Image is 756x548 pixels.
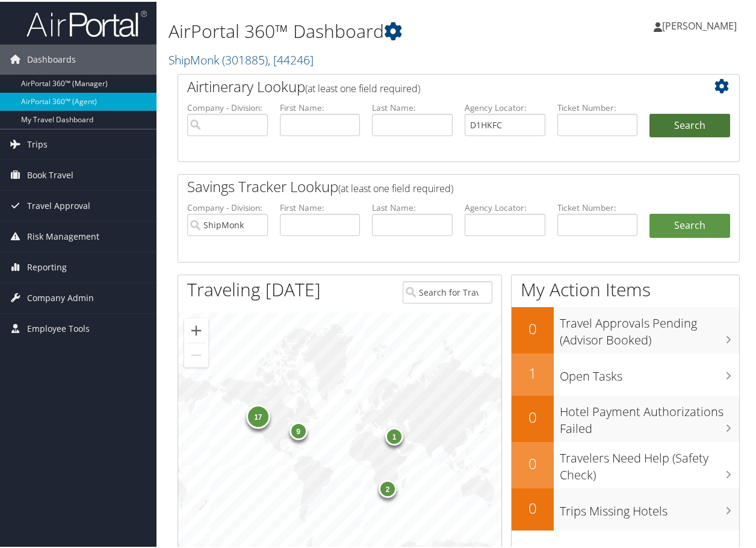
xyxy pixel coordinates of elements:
[560,495,739,518] h3: Trips Missing Hotels
[512,352,739,394] a: 1Open Tasks
[27,281,94,311] span: Company Admin
[187,275,321,300] h1: Traveling [DATE]
[403,279,492,302] input: Search for Traveler
[560,442,739,482] h3: Travelers Need Help (Safety Check)
[512,452,554,472] h2: 0
[512,275,739,300] h1: My Action Items
[246,403,270,427] div: 17
[27,128,48,158] span: Trips
[512,405,554,426] h2: 0
[338,180,453,193] span: (at least one field required)
[169,50,314,66] a: ShipMonk
[305,80,420,93] span: (at least one field required)
[268,50,314,66] span: , [ 44246 ]
[662,17,737,31] span: [PERSON_NAME]
[560,307,739,347] h3: Travel Approvals Pending (Advisor Booked)
[379,478,397,496] div: 2
[649,212,730,236] a: Search
[372,100,453,112] label: Last Name:
[27,251,67,281] span: Reporting
[512,496,554,517] h2: 0
[187,75,683,95] h2: Airtinerary Lookup
[512,305,739,352] a: 0Travel Approvals Pending (Advisor Booked)
[557,200,638,212] label: Ticket Number:
[169,17,556,42] h1: AirPortal 360™ Dashboard
[512,487,739,529] a: 0Trips Missing Hotels
[27,189,90,219] span: Travel Approval
[512,440,739,487] a: 0Travelers Need Help (Safety Check)
[465,200,545,212] label: Agency Locator:
[465,100,545,112] label: Agency Locator:
[187,212,268,234] input: search accounts
[187,200,268,212] label: Company - Division:
[27,158,73,188] span: Book Travel
[27,220,99,250] span: Risk Management
[280,200,361,212] label: First Name:
[649,112,730,136] button: Search
[512,317,554,337] h2: 0
[222,50,268,66] span: ( 301885 )
[27,43,76,73] span: Dashboards
[372,200,453,212] label: Last Name:
[27,312,90,342] span: Employee Tools
[184,341,208,366] button: Zoom out
[560,360,739,383] h3: Open Tasks
[654,6,749,42] a: [PERSON_NAME]
[290,421,308,439] div: 9
[385,426,403,444] div: 1
[280,100,361,112] label: First Name:
[512,361,554,382] h2: 1
[560,396,739,435] h3: Hotel Payment Authorizations Failed
[512,394,739,440] a: 0Hotel Payment Authorizations Failed
[187,175,683,195] h2: Savings Tracker Lookup
[187,100,268,112] label: Company - Division:
[184,317,208,341] button: Zoom in
[557,100,638,112] label: Ticket Number:
[26,8,147,36] img: airportal-logo.png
